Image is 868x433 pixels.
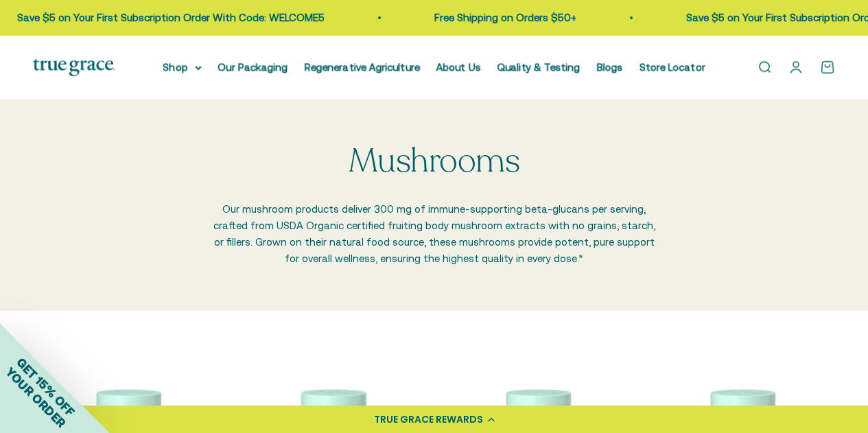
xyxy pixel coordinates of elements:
[497,61,580,73] a: Quality & Testing
[218,61,288,73] a: Our Packaging
[374,412,483,427] div: TRUE GRACE REWARDS
[17,10,325,26] p: Save $5 on Your First Subscription Order With Code: WELCOME5
[434,12,576,23] a: Free Shipping on Orders $50+
[436,61,481,73] a: About Us
[211,201,657,267] p: Our mushroom products deliver 300 mg of immune-supporting beta-glucans per serving, crafted from ...
[3,364,69,430] span: YOUR ORDER
[14,355,78,419] span: GET 15% OFF
[305,61,420,73] a: Regenerative Agriculture
[597,61,623,73] a: Blogs
[163,59,202,75] summary: Shop
[640,61,705,73] a: Store Locator
[349,143,520,180] p: Mushrooms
